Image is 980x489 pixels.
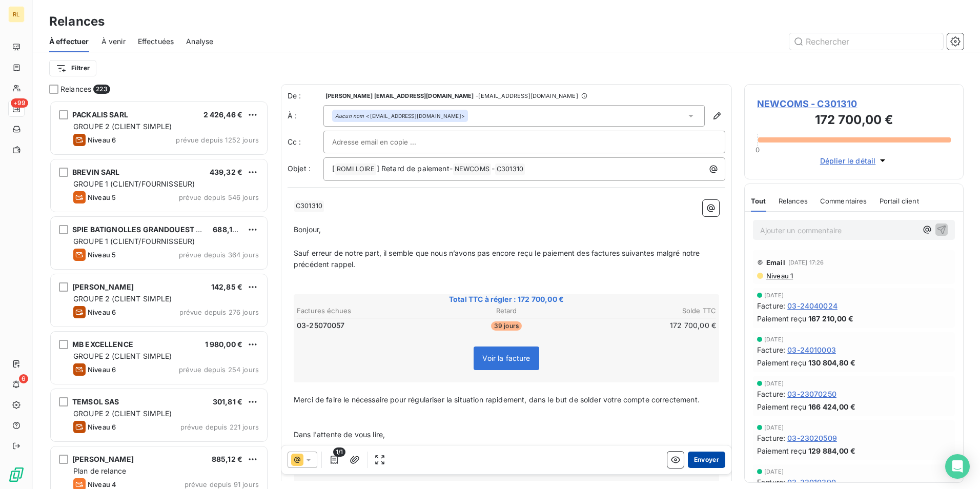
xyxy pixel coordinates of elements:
span: [DATE] [764,336,784,342]
span: Déplier le détail [820,155,876,166]
span: Commentaires [820,197,867,205]
span: Facture : [757,344,785,355]
span: Paiement reçu [757,357,806,368]
span: prévue depuis 254 jours [179,365,259,374]
span: GROUPE 2 (CLIENT SIMPLE) [73,122,172,131]
span: [DATE] [764,292,784,298]
span: MB EXCELLENCE [72,340,133,349]
h3: 172 700,00 € [757,111,951,131]
span: Dans l'attente de vous lire, [294,430,385,439]
span: prévue depuis 546 jours [179,193,259,201]
span: [DATE] [764,380,784,386]
span: 03-23020509 [787,433,837,443]
span: +99 [11,98,28,108]
span: - [EMAIL_ADDRESS][DOMAIN_NAME] [476,93,578,99]
span: À effectuer [49,36,89,47]
span: Facture : [757,477,785,487]
input: Adresse email en copie ... [332,134,442,150]
span: 03-24040024 [787,300,838,311]
span: Facture : [757,389,785,399]
span: Portail client [880,197,919,205]
span: [PERSON_NAME] [72,282,134,291]
span: 39 jours [491,321,522,331]
span: ] Retard de paiement- [377,164,453,173]
span: De : [288,91,323,101]
span: C301310 [495,164,525,175]
span: Analyse [186,36,213,47]
span: [DATE] 17:26 [788,259,824,266]
span: Niveau 5 [88,193,116,201]
label: À : [288,111,323,121]
span: [DATE] [764,424,784,431]
span: Niveau 6 [88,308,116,316]
span: Niveau 6 [88,423,116,431]
span: TEMSOL SAS [72,397,119,406]
em: Aucun nom [335,112,364,119]
span: GROUPE 1 (CLIENT/FOURNISSEUR) [73,179,195,188]
span: Effectuées [138,36,174,47]
span: prévue depuis 221 jours [180,423,259,431]
span: 2 426,46 € [203,110,243,119]
span: 166 424,00 € [808,401,855,412]
span: 167 210,00 € [808,313,853,324]
span: Tout [751,197,766,205]
span: Niveau 4 [88,480,116,488]
span: [ [332,164,335,173]
span: GROUPE 2 (CLIENT SIMPLE) [73,409,172,418]
span: GROUPE 1 (CLIENT/FOURNISSEUR) [73,237,195,246]
span: Email [766,258,785,267]
span: [PERSON_NAME] [EMAIL_ADDRESS][DOMAIN_NAME] [325,93,474,99]
span: Objet : [288,164,311,173]
span: 301,81 € [213,397,242,406]
span: SPIE BATIGNOLLES GRANDOUEST SAS [72,225,211,234]
label: Cc : [288,137,323,147]
span: Voir la facture [482,354,530,362]
span: Facture : [757,300,785,311]
div: Open Intercom Messenger [945,454,970,479]
span: Total TTC à régler : 172 700,00 € [295,294,718,304]
th: Retard [437,305,576,316]
span: 03-25070057 [297,320,345,331]
span: 6 [19,374,28,383]
button: Filtrer [49,60,96,76]
span: 03-23010390 [787,477,836,487]
span: Niveau 6 [88,136,116,144]
span: Paiement reçu [757,401,806,412]
span: 142,85 € [211,282,242,291]
span: 129 884,00 € [808,445,855,456]
span: Plan de relance [73,466,126,475]
span: C301310 [294,200,324,212]
img: Logo LeanPay [8,466,25,483]
span: 03-23070250 [787,389,836,399]
span: GROUPE 2 (CLIENT SIMPLE) [73,352,172,360]
span: NEWCOMS [453,164,491,175]
span: prévue depuis 364 jours [179,251,259,259]
span: prévue depuis 276 jours [179,308,259,316]
button: Déplier le détail [817,155,891,167]
span: 1 980,00 € [205,340,243,349]
span: Facture : [757,433,785,443]
span: Paiement reçu [757,445,806,456]
span: prévue depuis 1252 jours [176,136,259,144]
div: <[EMAIL_ADDRESS][DOMAIN_NAME]> [335,112,465,119]
span: PACKALIS SARL [72,110,128,119]
span: Niveau 1 [765,272,793,280]
span: GROUPE 2 (CLIENT SIMPLE) [73,294,172,303]
div: RL [8,6,25,23]
span: - [492,164,495,173]
span: NEWCOMS - C301310 [757,97,951,111]
span: Niveau 5 [88,251,116,259]
span: ROMI LOIRE [335,164,376,175]
span: 130 804,80 € [808,357,855,368]
span: [PERSON_NAME] [72,455,134,463]
input: Rechercher [789,33,943,50]
th: Factures échues [296,305,436,316]
td: 172 700,00 € [577,320,717,331]
span: Relances [60,84,91,94]
span: [DATE] [764,468,784,475]
span: 439,32 € [210,168,242,176]
span: 688,15 € [213,225,243,234]
span: Bonjour, [294,225,321,234]
span: Relances [779,197,808,205]
span: 03-24010003 [787,344,836,355]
